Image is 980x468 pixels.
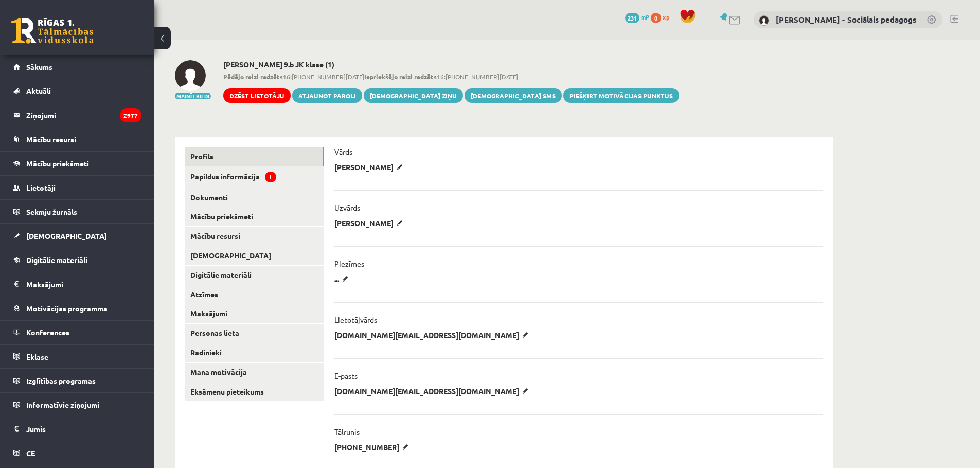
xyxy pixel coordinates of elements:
[185,363,324,382] a: Mana motivācija
[334,218,406,228] p: [PERSON_NAME]
[13,417,141,441] a: Jumis
[563,88,679,103] a: Piešķirt motivācijas punktus
[13,441,141,465] a: CE
[776,14,916,25] a: [PERSON_NAME] - Sociālais pedagogs
[26,207,77,216] span: Sekmju žurnāls
[334,371,358,380] p: E-pasts
[223,72,283,81] b: Pēdējo reizi redzēts
[334,330,532,340] p: [DOMAIN_NAME][EMAIL_ADDRESS][DOMAIN_NAME]
[185,266,324,285] a: Digitālie materiāli
[223,60,679,69] h2: [PERSON_NAME] 9.b JK klase (1)
[13,321,141,344] a: Konferences
[334,427,360,436] p: Tālrunis
[26,62,52,71] span: Sākums
[13,296,141,320] a: Motivācijas programma
[26,255,87,265] span: Digitālie materiāli
[185,166,324,188] a: Papildus informācija!
[185,382,324,401] a: Eksāmenu pieteikums
[13,127,141,151] a: Mācību resursi
[185,343,324,362] a: Radinieki
[334,259,364,268] p: Piezīmes
[185,304,324,323] a: Maksājumi
[185,207,324,226] a: Mācību priekšmeti
[185,285,324,304] a: Atzīmes
[364,72,437,81] b: Iepriekšējo reizi redzēts
[26,328,69,337] span: Konferences
[26,103,141,127] legend: Ziņojumi
[26,272,141,296] legend: Maksājumi
[13,248,141,272] a: Digitālie materiāli
[334,386,532,396] p: [DOMAIN_NAME][EMAIL_ADDRESS][DOMAIN_NAME]
[26,159,89,168] span: Mācību priekšmeti
[13,200,141,223] a: Sekmju žurnāls
[334,442,412,452] p: [PHONE_NUMBER]
[13,345,141,368] a: Eklase
[26,304,108,313] span: Motivācijas programma
[26,352,48,361] span: Eklase
[334,147,352,156] p: Vārds
[334,162,406,172] p: [PERSON_NAME]
[13,369,141,392] a: Izglītības programas
[120,108,141,122] i: 2977
[185,324,324,343] a: Personas lieta
[175,60,206,91] img: Marija Tihoņenko
[223,88,291,103] a: Dzēst lietotāju
[26,424,46,434] span: Jumis
[175,93,211,99] button: Mainīt bildi
[651,13,661,23] span: 0
[13,152,141,175] a: Mācību priekšmeti
[26,86,51,96] span: Aktuāli
[334,315,377,324] p: Lietotājvārds
[26,183,56,192] span: Lietotāji
[625,13,639,23] span: 231
[364,88,463,103] a: [DEMOGRAPHIC_DATA] ziņu
[13,79,141,103] a: Aktuāli
[26,231,107,240] span: [DEMOGRAPHIC_DATA]
[13,176,141,199] a: Lietotāji
[13,224,141,248] a: [DEMOGRAPHIC_DATA]
[185,147,324,166] a: Profils
[185,188,324,207] a: Dokumenti
[13,272,141,296] a: Maksājumi
[26,376,96,385] span: Izglītības programas
[334,274,352,284] p: ...
[11,18,94,44] a: Rīgas 1. Tālmācības vidusskola
[26,448,35,458] span: CE
[185,246,324,265] a: [DEMOGRAPHIC_DATA]
[13,103,141,127] a: Ziņojumi2977
[26,135,76,144] span: Mācību resursi
[292,88,362,103] a: Atjaunot paroli
[651,13,674,21] a: 0 xp
[641,13,649,21] span: mP
[265,172,276,182] span: !
[26,400,99,409] span: Informatīvie ziņojumi
[465,88,562,103] a: [DEMOGRAPHIC_DATA] SMS
[185,227,324,246] a: Mācību resursi
[625,13,649,21] a: 231 mP
[759,15,769,26] img: Dagnija Gaubšteina - Sociālais pedagogs
[13,393,141,417] a: Informatīvie ziņojumi
[663,13,669,21] span: xp
[334,203,360,212] p: Uzvārds
[13,55,141,79] a: Sākums
[223,72,679,81] span: 16:[PHONE_NUMBER][DATE] 16:[PHONE_NUMBER][DATE]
